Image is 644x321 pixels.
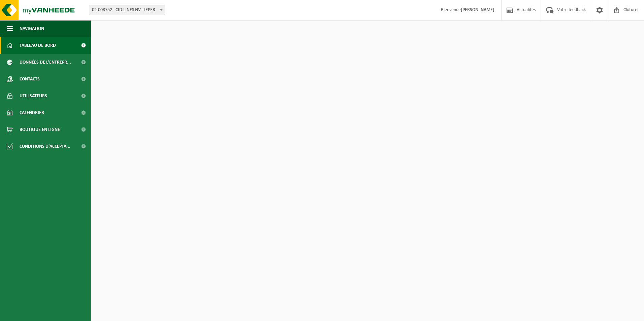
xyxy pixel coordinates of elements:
[20,54,71,71] span: Données de l'entrepr...
[20,138,70,155] span: Conditions d'accepta...
[461,7,494,12] strong: [PERSON_NAME]
[20,20,44,37] span: Navigation
[20,121,60,138] span: Boutique en ligne
[3,306,112,321] iframe: chat widget
[20,71,40,87] span: Contacts
[89,5,165,15] span: 02-008752 - CID LINES NV - IEPER
[20,87,47,104] span: Utilisateurs
[20,104,44,121] span: Calendrier
[89,5,165,15] span: 02-008752 - CID LINES NV - IEPER
[20,37,56,54] span: Tableau de bord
